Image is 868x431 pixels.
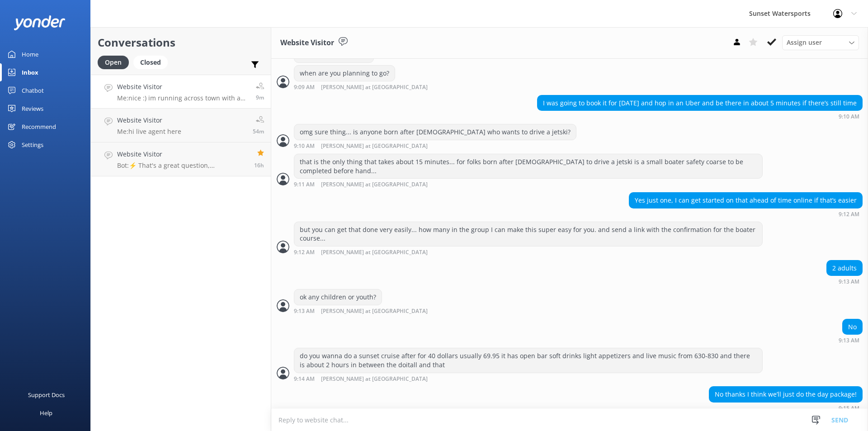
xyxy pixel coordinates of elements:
h2: Conversations [98,34,264,51]
div: ok any children or youth? [294,289,382,305]
div: Aug 26 2025 08:13am (UTC -05:00) America/Cancun [839,337,863,343]
div: Yes just one, I can get started on that ahead of time online if that’s easier [629,193,862,208]
div: but you can get that done very easily... how many in the group I can make this super easy for you... [294,222,762,246]
strong: 9:12 AM [839,212,859,217]
div: I was going to book it for [DATE] and hop in an Uber and be there in about 5 minutes if there’s s... [538,95,862,111]
div: Aug 26 2025 08:15am (UTC -05:00) America/Cancun [709,405,863,411]
div: that is the only thing that takes about 15 minutes... for folks born after [DEMOGRAPHIC_DATA] to ... [294,154,762,178]
span: [PERSON_NAME] at [GEOGRAPHIC_DATA] [321,143,428,149]
span: Aug 26 2025 07:40am (UTC -05:00) America/Cancun [253,128,264,135]
div: do you wanna do a sunset cruise after for 40 dollars usually 69.95 it has open bar soft drinks li... [294,348,762,372]
div: Closed [133,56,168,69]
strong: 9:13 AM [839,279,859,284]
div: when are you planning to go? [294,66,395,81]
div: Settings [22,136,43,154]
strong: 9:15 AM [839,406,859,411]
span: Aug 25 2025 04:00pm (UTC -05:00) America/Cancun [254,161,264,169]
a: [DOMAIN_NAME][URL] [300,51,368,59]
a: Open [98,57,133,67]
p: Bot: ⚡ That's a great question, unfortunately I do not know the answer. I'm going to reach out to... [117,161,247,170]
div: Support Docs [28,386,65,404]
div: Aug 26 2025 08:10am (UTC -05:00) America/Cancun [294,142,576,149]
span: Aug 26 2025 08:25am (UTC -05:00) America/Cancun [256,94,264,101]
a: Website VisitorBot:⚡ That's a great question, unfortunately I do not know the answer. I'm going t... [91,142,271,176]
strong: 9:09 AM [294,85,315,90]
div: Reviews [22,99,43,118]
div: No [843,319,862,335]
div: Aug 26 2025 08:13am (UTC -05:00) America/Cancun [294,308,457,314]
div: Help [40,404,52,422]
span: [PERSON_NAME] at [GEOGRAPHIC_DATA] [321,308,428,314]
a: Website VisitorMe:hi live agent here54m [91,109,271,142]
span: [PERSON_NAME] at [GEOGRAPHIC_DATA] [321,85,428,90]
div: Aug 26 2025 08:12am (UTC -05:00) America/Cancun [294,249,763,256]
h4: Website Visitor [117,82,249,92]
div: omg sure thing... is anyone born after [DEMOGRAPHIC_DATA] who wants to drive a jetski? [294,124,576,140]
strong: 9:14 AM [294,376,315,382]
span: [PERSON_NAME] at [GEOGRAPHIC_DATA] [321,376,428,382]
span: [PERSON_NAME] at [GEOGRAPHIC_DATA] [321,250,428,256]
div: Aug 26 2025 08:11am (UTC -05:00) America/Cancun [294,181,763,188]
a: Website VisitorMe:nice :) im running across town with a golf cart but I will have this chat next ... [91,75,271,109]
h4: Website Visitor [117,115,181,125]
div: Aug 26 2025 08:12am (UTC -05:00) America/Cancun [629,211,863,217]
span: [PERSON_NAME] at [GEOGRAPHIC_DATA] [321,182,428,188]
strong: 9:10 AM [294,143,315,149]
div: 2 adults [827,260,862,276]
div: Aug 26 2025 08:14am (UTC -05:00) America/Cancun [294,375,763,382]
div: Home [22,45,38,63]
div: Assign User [782,35,859,50]
a: Closed [133,57,172,67]
strong: 9:10 AM [839,114,859,119]
div: Recommend [22,118,56,136]
strong: 9:13 AM [839,338,859,343]
div: Inbox [22,63,38,81]
div: Aug 26 2025 08:13am (UTC -05:00) America/Cancun [826,278,863,284]
span: Assign user [787,38,822,47]
div: No thanks I think we’ll just do the day package! [709,387,862,402]
p: Me: hi live agent here [117,128,181,136]
h3: Website Visitor [280,37,334,49]
div: Open [98,56,129,69]
strong: 9:12 AM [294,250,315,256]
img: yonder-white-logo.png [14,15,66,30]
strong: 9:13 AM [294,308,315,314]
div: Aug 26 2025 08:09am (UTC -05:00) America/Cancun [294,84,457,90]
p: Me: nice :) im running across town with a golf cart but I will have this chat next to me... just ... [117,94,249,102]
h4: Website Visitor [117,149,247,159]
strong: 9:11 AM [294,182,315,188]
div: Chatbot [22,81,44,99]
div: Aug 26 2025 08:10am (UTC -05:00) America/Cancun [537,113,863,119]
